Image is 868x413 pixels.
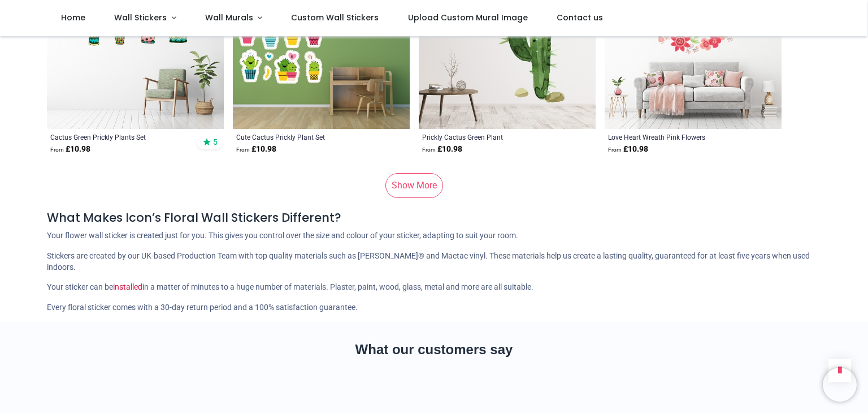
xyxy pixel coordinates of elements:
a: installed [113,282,142,291]
iframe: Brevo live chat [823,368,857,402]
a: Love Heart Wreath Pink Flowers [608,132,744,141]
span: From [422,147,436,153]
span: 5 [213,137,218,147]
span: From [236,147,250,153]
strong: £ 10.98 [236,144,276,155]
strong: £ 10.98 [50,144,90,155]
span: Wall Stickers [114,12,167,23]
span: Custom Wall Stickers [291,12,379,23]
a: Cactus Green Prickly Plants Set [50,132,186,141]
a: Prickly Cactus Green Plant [422,132,558,141]
span: Wall Murals [205,12,253,23]
a: Cute Cactus Prickly Plant Set [236,132,372,141]
h2: What our customers say [47,340,821,359]
span: Upload Custom Mural Image [408,12,528,23]
a: Show More [385,173,443,198]
span: From [50,147,64,153]
strong: £ 10.98 [608,144,648,155]
span: Contact us [557,12,603,23]
span: Home [61,12,85,23]
p: Your flower wall sticker is created just for you. This gives you control over the size and colour... [47,230,821,242]
p: Every floral sticker comes with a 30-day return period and a 100% satisfaction guarantee. [47,302,821,313]
h4: What Makes Icon’s Floral Wall Stickers Different? [47,209,821,226]
strong: £ 10.98 [422,144,462,155]
p: Your sticker can be in a matter of minutes to a huge number of materials. Plaster, paint, wood, g... [47,282,821,293]
span: From [608,147,622,153]
p: Stickers are created by our UK-based Production Team with top quality materials such as [PERSON_N... [47,251,821,273]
